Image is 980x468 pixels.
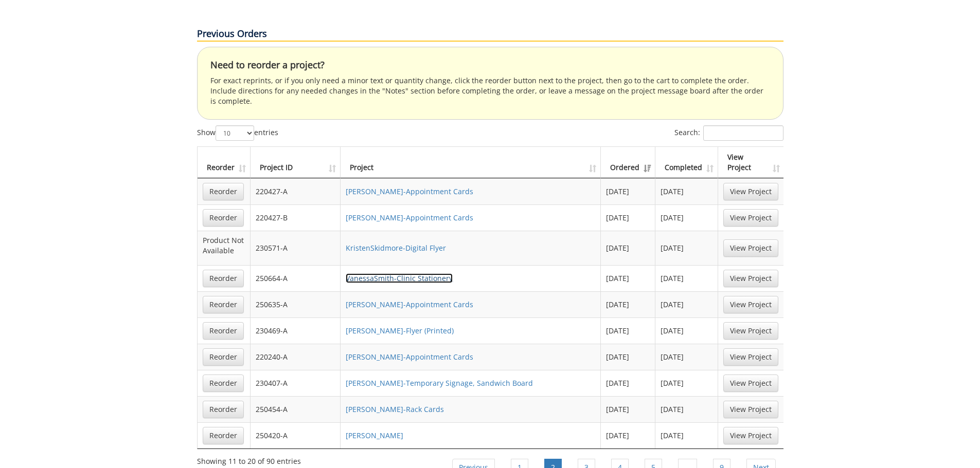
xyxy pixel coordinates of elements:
[601,370,655,396] td: [DATE]
[346,243,446,253] a: KristenSkidmore-Digital Flyer
[198,147,251,178] th: Reorder: activate to sort column ascending
[203,209,244,227] a: Reorder
[655,422,718,448] td: [DATE]
[723,270,778,287] a: View Project
[601,204,655,231] td: [DATE]
[723,322,778,340] a: View Project
[197,27,783,42] p: Previous Orders
[601,422,655,448] td: [DATE]
[655,204,718,231] td: [DATE]
[251,396,341,422] td: 250454-A
[601,317,655,344] td: [DATE]
[341,147,601,178] th: Project: activate to sort column ascending
[601,265,655,291] td: [DATE]
[251,204,341,231] td: 220427-B
[655,231,718,265] td: [DATE]
[703,125,783,141] input: Search:
[655,147,718,178] th: Completed: activate to sort column ascending
[210,60,770,70] h4: Need to reorder a project?
[346,213,473,222] a: [PERSON_NAME]-Appointment Cards
[601,291,655,317] td: [DATE]
[251,422,341,448] td: 250420-A
[346,299,473,309] a: [PERSON_NAME]-Appointment Cards
[655,396,718,422] td: [DATE]
[655,317,718,344] td: [DATE]
[203,296,244,313] a: Reorder
[601,344,655,370] td: [DATE]
[346,352,473,362] a: [PERSON_NAME]-Appointment Cards
[203,270,244,287] a: Reorder
[346,273,453,283] a: VanessaSmith-Clinic Stationery
[346,430,403,440] a: [PERSON_NAME]
[251,147,341,178] th: Project ID: activate to sort column ascending
[203,427,244,444] a: Reorder
[251,265,341,291] td: 250664-A
[203,235,245,256] p: Product Not Available
[723,209,778,227] a: View Project
[251,317,341,344] td: 230469-A
[601,231,655,265] td: [DATE]
[203,375,244,392] a: Reorder
[718,147,783,178] th: View Project: activate to sort column ascending
[346,186,473,196] a: [PERSON_NAME]-Appointment Cards
[251,231,341,265] td: 230571-A
[723,427,778,444] a: View Project
[203,322,244,340] a: Reorder
[655,178,718,204] td: [DATE]
[203,348,244,366] a: Reorder
[203,401,244,418] a: Reorder
[210,76,770,106] p: For exact reprints, or if you only need a minor text or quantity change, click the reorder button...
[346,378,533,388] a: [PERSON_NAME]-Temporary Signage, Sandwich Board
[197,125,278,141] label: Show entries
[601,396,655,422] td: [DATE]
[251,370,341,396] td: 230407-A
[197,452,301,466] div: Showing 11 to 20 of 90 entries
[723,348,778,366] a: View Project
[655,344,718,370] td: [DATE]
[251,344,341,370] td: 220240-A
[346,326,454,335] a: [PERSON_NAME]-Flyer (Printed)
[723,296,778,313] a: View Project
[251,178,341,204] td: 220427-A
[203,183,244,200] a: Reorder
[655,265,718,291] td: [DATE]
[655,370,718,396] td: [DATE]
[723,239,778,257] a: View Project
[723,183,778,200] a: View Project
[674,125,783,141] label: Search:
[655,291,718,317] td: [DATE]
[251,291,341,317] td: 250635-A
[723,401,778,418] a: View Project
[723,375,778,392] a: View Project
[601,147,655,178] th: Ordered: activate to sort column ascending
[216,125,254,141] select: Showentries
[601,178,655,204] td: [DATE]
[346,404,444,414] a: [PERSON_NAME]-Rack Cards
